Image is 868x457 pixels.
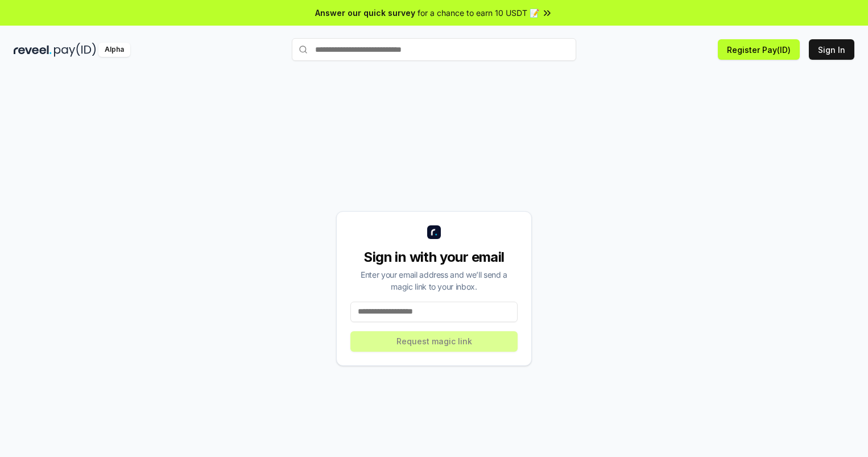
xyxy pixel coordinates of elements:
div: Enter your email address and we’ll send a magic link to your inbox. [350,269,518,293]
img: reveel_dark [14,43,52,57]
div: Sign in with your email [350,248,518,266]
div: Alpha [98,43,130,57]
img: logo_small [427,225,441,239]
span: for a chance to earn 10 USDT 📝 [418,7,539,19]
button: Sign In [809,39,854,60]
span: Answer our quick survey [315,7,415,19]
img: pay_id [54,43,96,57]
button: Register Pay(ID) [718,39,800,60]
